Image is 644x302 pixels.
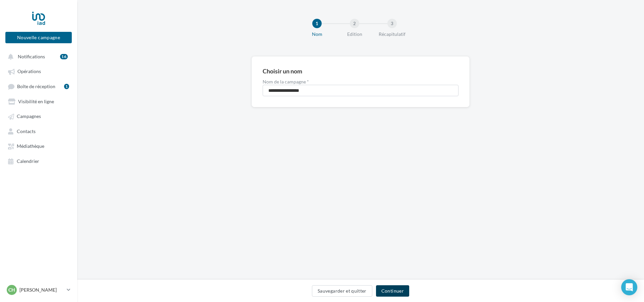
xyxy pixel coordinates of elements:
[621,279,637,295] div: Open Intercom Messenger
[5,32,72,43] button: Nouvelle campagne
[350,19,359,28] div: 2
[312,285,372,297] button: Sauvegarder et quitter
[312,19,322,28] div: 1
[263,68,302,74] div: Choisir un nom
[19,287,64,293] p: [PERSON_NAME]
[4,80,73,93] a: Boîte de réception1
[376,285,409,297] button: Continuer
[17,128,36,134] span: Contacts
[371,31,414,38] div: Récapitulatif
[4,155,73,167] a: Calendrier
[17,158,39,164] span: Calendrier
[18,99,54,104] span: Visibilité en ligne
[17,83,55,89] span: Boîte de réception
[64,84,69,89] div: 1
[4,140,73,152] a: Médiathèque
[60,54,68,59] div: 16
[296,31,338,38] div: Nom
[4,125,73,137] a: Contacts
[4,65,73,77] a: Opérations
[8,287,15,293] span: CH
[18,54,45,59] span: Notifications
[4,95,73,107] a: Visibilité en ligne
[387,19,397,28] div: 3
[263,79,459,84] label: Nom de la campagne *
[5,284,72,296] a: CH [PERSON_NAME]
[4,50,70,62] button: Notifications 16
[333,31,376,38] div: Edition
[4,110,73,122] a: Campagnes
[17,69,41,74] span: Opérations
[17,114,41,119] span: Campagnes
[17,143,44,149] span: Médiathèque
